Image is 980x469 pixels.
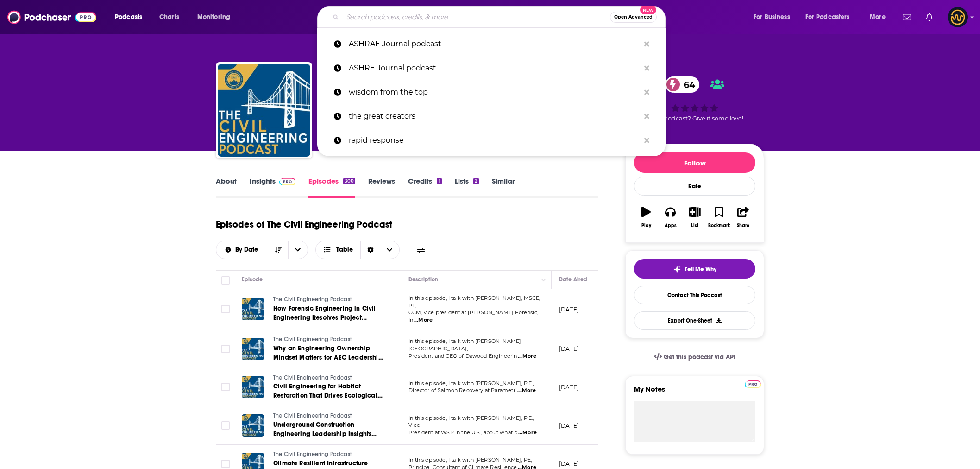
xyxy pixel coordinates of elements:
h1: Episodes of The Civil Engineering Podcast [216,219,392,230]
button: open menu [863,10,897,25]
div: Apps [665,223,677,228]
span: Charts [159,11,179,24]
a: Why an Engineering Ownership Mindset Matters for AEC Leadership and Long Term Growth – Ep 295 [273,344,384,362]
button: Play [634,201,658,234]
a: The Civil Engineering Podcast [273,412,384,420]
span: Get this podcast via API [664,353,735,361]
div: Search podcasts, credits, & more... [326,6,674,28]
button: open menu [288,241,308,259]
span: The Civil Engineering Podcast [273,412,352,419]
span: By Date [235,247,261,253]
a: How Forensic Engineering in Civil Engineering Resolves Project Disputes – Ep 296 [273,304,384,323]
button: Choose View [315,241,400,259]
a: The Civil Engineering Podcast [273,450,384,459]
span: Underground Construction Engineering Leadership Insights That Drive Purpose and Impact – Ep 293 [273,421,383,456]
input: Search podcasts, credits, & more... [343,10,610,25]
div: Episode [242,274,263,285]
p: ASHRE Journal podcast [349,56,640,80]
button: Share [731,201,755,234]
div: Share [737,223,749,228]
span: President at WSP in the U.S., about what p [408,429,517,436]
span: Toggle select row [221,421,230,430]
button: Sort Direction [269,241,288,259]
img: The Civil Engineering Podcast [218,64,310,157]
a: About [216,177,237,198]
button: Apps [658,201,682,234]
a: The Civil Engineering Podcast [273,336,384,344]
span: ...More [414,317,433,324]
p: wisdom from the top [349,80,640,104]
a: Underground Construction Engineering Leadership Insights That Drive Purpose and Impact – Ep 293 [273,420,384,439]
a: Credits1 [408,177,441,198]
button: List [683,201,707,234]
p: [DATE] [559,305,579,313]
span: For Podcasters [805,11,850,24]
p: [DATE] [559,460,579,468]
a: Lists2 [455,177,479,198]
a: the great creators [317,104,666,128]
span: Logged in as LowerStreet [948,7,968,27]
span: 64 [674,76,700,93]
span: President and CEO of Dawood Engineerin [408,353,517,359]
p: [DATE] [559,383,579,391]
img: User Profile [948,7,968,27]
span: In this episode, I talk with [PERSON_NAME][GEOGRAPHIC_DATA], [408,338,521,352]
div: 300 [343,178,355,184]
button: open menu [216,247,269,253]
a: The Civil Engineering Podcast [273,374,384,382]
a: Get this podcast via API [647,346,743,368]
a: Pro website [745,379,761,388]
h2: Choose List sort [216,241,308,259]
div: 2 [473,178,479,184]
a: Civil Engineering for Habitat Restoration That Drives Ecological Change – Ep 294 [273,382,384,400]
button: open menu [799,10,863,25]
div: Bookmark [708,223,730,228]
a: ASHRE Journal podcast [317,56,666,80]
span: Toggle select row [221,305,230,313]
img: Podchaser Pro [745,380,761,388]
a: The Civil Engineering Podcast [273,296,384,304]
button: Follow [634,152,755,173]
span: Monitoring [197,11,230,24]
a: Similar [492,177,515,198]
a: Podchaser - Follow, Share and Rate Podcasts [7,8,96,26]
div: Description [408,274,438,285]
span: In this episode, I talk with [PERSON_NAME], MSCE, PE, [408,295,540,309]
span: The Civil Engineering Podcast [273,296,352,303]
span: Toggle select row [221,345,230,353]
label: My Notes [634,385,755,401]
div: Sort Direction [360,241,380,259]
a: Show notifications dropdown [899,9,915,25]
a: wisdom from the top [317,80,666,104]
div: Date Aired [559,274,587,285]
button: Bookmark [707,201,731,234]
p: rapid response [349,128,640,152]
span: CCM, vice president at [PERSON_NAME] Forensic, In [408,309,538,323]
button: Column Actions [538,274,549,285]
a: InsightsPodchaser Pro [250,177,295,198]
a: Show notifications dropdown [922,9,936,25]
span: Open Advanced [614,15,653,19]
a: 64 [665,76,700,93]
span: In this episode, I talk with [PERSON_NAME], P.E., Vice [408,415,534,429]
img: Podchaser Pro [279,178,295,185]
span: Table [336,247,353,253]
p: the great creators [349,104,640,128]
div: Rate [634,177,755,196]
span: In this episode, I talk with [PERSON_NAME], P.E., [408,380,534,387]
a: Episodes300 [308,177,355,198]
button: Show profile menu [948,7,968,27]
span: The Civil Engineering Podcast [273,451,352,457]
span: The Civil Engineering Podcast [273,374,352,381]
span: Podcasts [115,11,142,24]
span: Director of Salmon Recovery at Parametri [408,387,517,393]
button: tell me why sparkleTell Me Why [634,259,755,279]
span: Good podcast? Give it some love! [646,115,743,122]
span: The Civil Engineering Podcast [273,336,352,342]
span: Tell Me Why [685,266,716,273]
span: New [640,6,657,14]
div: 64Good podcast? Give it some love! [625,70,764,128]
span: Toggle select row [221,383,230,391]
